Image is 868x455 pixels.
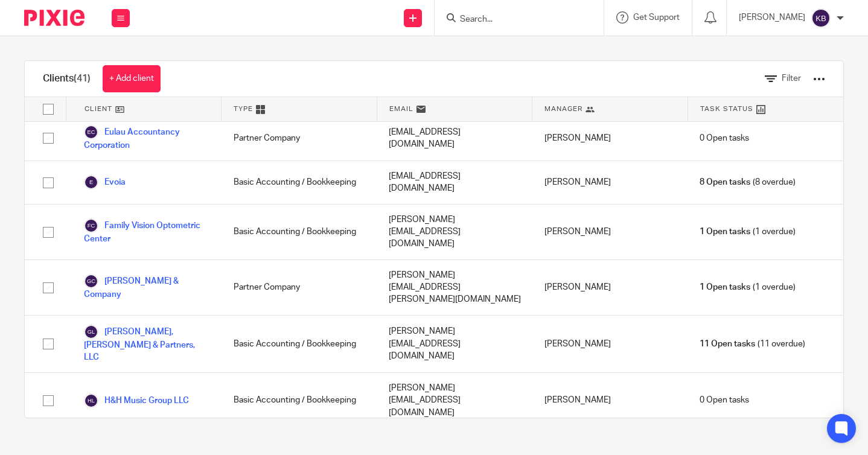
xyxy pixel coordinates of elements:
div: [PERSON_NAME] [532,116,688,161]
span: Email [389,104,413,114]
a: Family Vision Optometric Center [84,218,209,245]
div: [PERSON_NAME] [532,373,688,428]
div: Basic Accounting / Bookkeeping [222,316,377,373]
span: 11 Open tasks [700,338,755,350]
span: 1 Open tasks [700,281,750,293]
div: [EMAIL_ADDRESS][DOMAIN_NAME] [377,161,532,204]
div: [PERSON_NAME][EMAIL_ADDRESS][DOMAIN_NAME] [377,316,532,373]
div: Partner Company [222,260,377,315]
a: [PERSON_NAME] & Company [84,274,209,301]
div: [PERSON_NAME] [532,205,688,259]
a: Evoia [84,175,126,189]
span: 8 Open tasks [700,176,750,188]
input: Select all [37,98,60,121]
div: Partner Company [222,116,377,161]
h1: Clients [43,72,91,85]
span: 0 Open tasks [700,394,749,406]
div: [PERSON_NAME] [532,260,688,315]
span: Get Support [633,13,680,22]
img: svg%3E [84,175,98,189]
img: svg%3E [84,274,98,288]
img: svg%3E [84,125,98,139]
span: Client [85,104,112,114]
img: svg%3E [84,218,98,233]
img: svg%3E [811,8,831,28]
img: svg%3E [84,325,98,339]
img: Pixie [24,10,85,26]
input: Search [459,14,567,25]
div: [PERSON_NAME] [532,161,688,204]
span: (41) [74,74,91,83]
div: [PERSON_NAME][EMAIL_ADDRESS][DOMAIN_NAME] [377,373,532,428]
span: (11 overdue) [700,338,805,350]
span: (1 overdue) [700,281,795,293]
div: [PERSON_NAME][EMAIL_ADDRESS][PERSON_NAME][DOMAIN_NAME] [377,260,532,315]
span: (1 overdue) [700,226,795,238]
span: 1 Open tasks [700,226,750,238]
a: Eulau Accountancy Corporation [84,125,209,151]
a: [PERSON_NAME], [PERSON_NAME] & Partners, LLC [84,325,209,364]
p: [PERSON_NAME] [739,11,805,24]
span: Manager [544,104,582,114]
span: (8 overdue) [700,176,795,188]
div: [PERSON_NAME] [532,316,688,373]
div: Basic Accounting / Bookkeeping [222,373,377,428]
a: H&H Music Group LLC [84,393,189,408]
img: svg%3E [84,393,98,408]
div: [EMAIL_ADDRESS][DOMAIN_NAME] [377,116,532,161]
div: Basic Accounting / Bookkeeping [222,205,377,259]
span: Filter [782,74,801,83]
a: + Add client [103,65,161,92]
span: Type [234,104,253,114]
div: Basic Accounting / Bookkeeping [222,161,377,204]
span: 0 Open tasks [700,132,749,144]
span: Task Status [700,104,753,114]
div: [PERSON_NAME][EMAIL_ADDRESS][DOMAIN_NAME] [377,205,532,259]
